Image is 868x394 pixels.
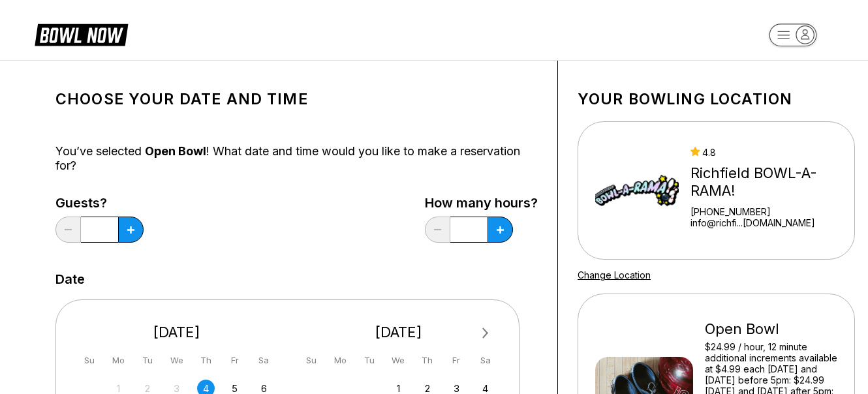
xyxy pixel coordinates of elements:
[298,324,500,341] div: [DATE]
[418,352,436,369] div: Th
[332,352,349,369] div: Mo
[55,144,538,173] div: You’ve selected ! What date and time would you like to make a reservation for?
[690,206,837,217] div: [PHONE_NUMBER]
[110,352,127,369] div: Mo
[55,272,85,286] label: Date
[595,142,679,239] img: Richfield BOWL-A-RAMA!
[690,217,837,228] a: info@richfi...[DOMAIN_NAME]
[390,352,407,369] div: We
[55,90,538,108] h1: Choose your Date and time
[578,90,855,108] h1: Your bowling location
[55,196,144,210] label: Guests?
[145,144,206,158] span: Open Bowl
[81,352,99,369] div: Su
[302,352,320,369] div: Su
[139,352,157,369] div: Tu
[705,320,837,338] div: Open Bowl
[255,352,273,369] div: Sa
[476,352,494,369] div: Sa
[360,352,378,369] div: Tu
[578,269,651,280] a: Change Location
[690,164,837,200] div: Richfield BOWL-A-RAMA!
[197,352,215,369] div: Th
[475,323,496,344] button: Next Month
[168,352,185,369] div: We
[425,196,538,210] label: How many hours?
[448,352,465,369] div: Fr
[76,324,278,341] div: [DATE]
[226,352,243,369] div: Fr
[690,147,837,158] div: 4.8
